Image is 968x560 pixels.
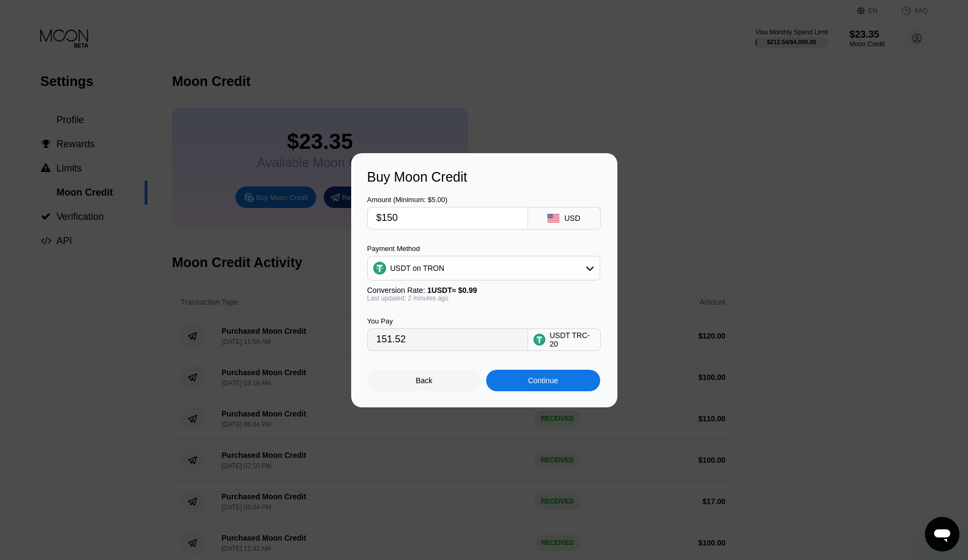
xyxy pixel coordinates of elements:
div: USDT on TRON [368,257,600,279]
div: You Pay [367,317,528,325]
div: USDT TRC-20 [550,331,595,348]
div: Last updated: 2 minutes ago [367,295,600,302]
div: Back [367,370,481,391]
div: Conversion Rate: [367,286,600,295]
input: $0.00 [376,207,519,229]
span: 1 USDT ≈ $0.99 [428,286,478,295]
div: Amount (Minimum: $5.00) [367,196,528,204]
div: Buy Moon Credit [367,169,601,185]
div: USDT on TRON [390,264,445,272]
div: USD [564,214,580,222]
div: Continue [486,370,600,391]
iframe: Button to launch messaging window [925,517,959,551]
div: Back [416,376,432,385]
div: Payment Method [367,245,600,253]
div: Continue [528,376,558,385]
